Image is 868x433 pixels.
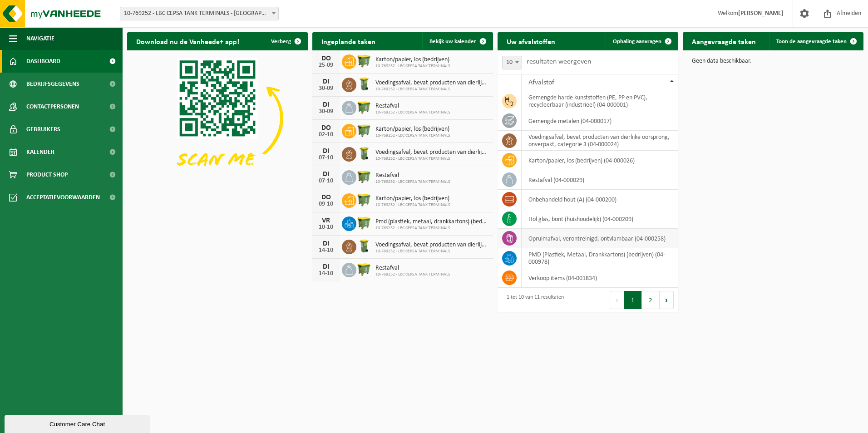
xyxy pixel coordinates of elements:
[317,194,335,201] div: DO
[375,64,450,69] span: 10-769252 - LBC CEPSA TANK TERMINALS
[317,155,335,161] div: 07-10
[422,32,492,50] a: Bekijk uw kalender
[375,249,488,254] span: 10-769252 - LBC CEPSA TANK TERMINALS
[26,95,79,118] span: Contactpersonen
[522,190,678,209] td: onbehandeld hout (A) (04-000200)
[317,201,335,207] div: 09-10
[642,291,660,309] button: 2
[5,413,152,433] iframe: chat widget
[738,10,784,17] strong: [PERSON_NAME]
[503,56,522,69] span: 10
[317,108,335,115] div: 30-09
[375,226,488,231] span: 10-769252 - LBC CEPSA TANK TERMINALS
[127,32,248,50] h2: Download nu de Vanheede+ app!
[660,291,674,309] button: Next
[317,55,335,62] div: DO
[502,290,564,310] div: 1 tot 10 van 11 resultaten
[317,217,335,224] div: VR
[264,32,307,50] button: Verberg
[375,149,488,156] span: Voedingsafval, bevat producten van dierlijke oorsprong, onverpakt, categorie 3
[120,7,278,20] span: 10-769252 - LBC CEPSA TANK TERMINALS - ANTWERPEN
[522,170,678,190] td: restafval (04-000029)
[502,56,522,69] span: 10
[356,261,372,277] img: WB-1100-HPE-GN-50
[356,146,372,161] img: WB-0140-HPE-GN-50
[317,132,335,138] div: 02-10
[375,56,450,64] span: Karton/papier, los (bedrijven)
[356,169,372,184] img: WB-1100-HPE-GN-50
[375,202,450,208] span: 10-769252 - LBC CEPSA TANK TERMINALS
[127,50,308,186] img: Download de VHEPlus App
[375,241,488,249] span: Voedingsafval, bevat producten van dierlijke oorsprong, onverpakt, categorie 3
[528,79,554,86] span: Afvalstof
[317,271,335,277] div: 14-10
[356,215,372,231] img: WB-1100-HPE-GN-50
[312,32,385,50] h2: Ingeplande taken
[356,238,372,254] img: WB-0140-HPE-GN-50
[356,99,372,115] img: WB-1100-HPE-GN-50
[429,39,476,44] span: Bekijk uw kalender
[356,76,372,92] img: WB-0140-HPE-GN-50
[26,50,60,73] span: Dashboard
[317,62,335,69] div: 25-09
[375,218,488,226] span: Pmd (plastiek, metaal, drankkartons) (bedrijven)
[522,111,678,131] td: gemengde metalen (04-000017)
[606,32,677,50] a: Ophaling aanvragen
[375,103,450,110] span: Restafval
[317,178,335,184] div: 07-10
[375,126,450,133] span: Karton/papier, los (bedrijven)
[683,32,765,50] h2: Aangevraagde taken
[317,101,335,108] div: DI
[624,291,642,309] button: 1
[769,32,863,50] a: Toon de aangevraagde taken
[120,7,279,20] span: 10-769252 - LBC CEPSA TANK TERMINALS - ANTWERPEN
[375,87,488,92] span: 10-769252 - LBC CEPSA TANK TERMINALS
[356,53,372,69] img: WB-1100-HPE-GN-50
[26,73,79,95] span: Bedrijfsgegevens
[692,58,854,64] p: Geen data beschikbaar.
[522,151,678,170] td: karton/papier, los (bedrijven) (04-000026)
[317,263,335,271] div: DI
[26,163,68,186] span: Product Shop
[522,229,678,248] td: opruimafval, verontreinigd, ontvlambaar (04-000258)
[375,79,488,87] span: Voedingsafval, bevat producten van dierlijke oorsprong, onverpakt, categorie 3
[26,141,54,163] span: Kalender
[498,32,564,50] h2: Uw afvalstoffen
[610,291,624,309] button: Previous
[356,123,372,138] img: WB-1100-HPE-GN-50
[613,39,661,44] span: Ophaling aanvragen
[375,110,450,115] span: 10-769252 - LBC CEPSA TANK TERMINALS
[317,224,335,231] div: 10-10
[527,58,591,65] label: resultaten weergeven
[317,148,335,155] div: DI
[776,39,847,44] span: Toon de aangevraagde taken
[375,179,450,185] span: 10-769252 - LBC CEPSA TANK TERMINALS
[317,247,335,254] div: 14-10
[522,91,678,111] td: gemengde harde kunststoffen (PE, PP en PVC), recycleerbaar (industrieel) (04-000001)
[317,124,335,132] div: DO
[522,131,678,151] td: voedingsafval, bevat producten van dierlijke oorsprong, onverpakt, categorie 3 (04-000024)
[375,272,450,277] span: 10-769252 - LBC CEPSA TANK TERMINALS
[356,192,372,207] img: WB-1100-HPE-GN-50
[26,186,100,209] span: Acceptatievoorwaarden
[522,248,678,268] td: PMD (Plastiek, Metaal, Drankkartons) (bedrijven) (04-000978)
[317,85,335,92] div: 30-09
[375,172,450,179] span: Restafval
[522,209,678,229] td: hol glas, bont (huishoudelijk) (04-000209)
[375,265,450,272] span: Restafval
[26,27,54,50] span: Navigatie
[271,39,291,44] span: Verberg
[26,118,60,141] span: Gebruikers
[317,171,335,178] div: DI
[317,240,335,247] div: DI
[522,268,678,288] td: verkoop items (04-001834)
[317,78,335,85] div: DI
[375,156,488,162] span: 10-769252 - LBC CEPSA TANK TERMINALS
[375,133,450,138] span: 10-769252 - LBC CEPSA TANK TERMINALS
[375,195,450,202] span: Karton/papier, los (bedrijven)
